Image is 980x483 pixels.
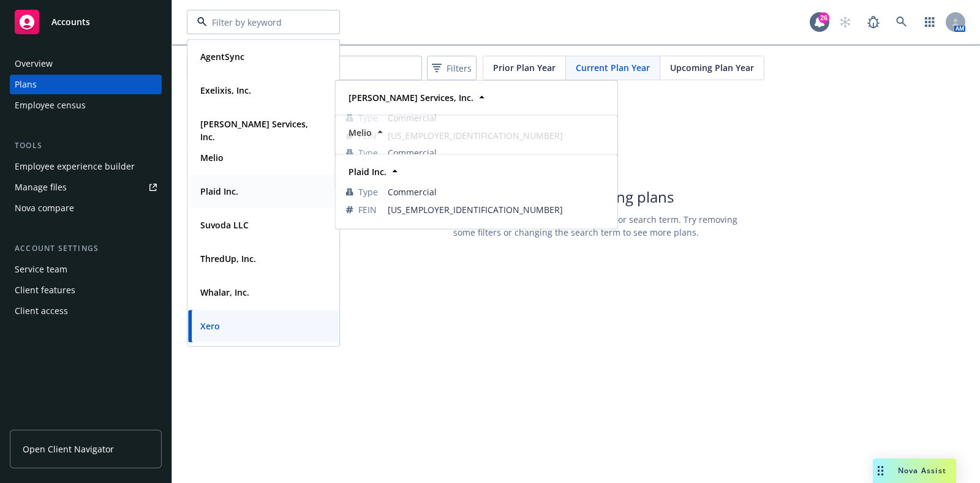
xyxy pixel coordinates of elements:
a: Switch app [918,10,942,34]
strong: Suvoda LLC [200,219,249,231]
a: Search [889,10,914,34]
strong: ThredUp, Inc. [200,253,256,264]
div: Employee census [15,95,86,115]
span: Filters [429,59,474,77]
div: Client access [15,301,68,321]
a: Accounts [10,5,162,39]
a: Service team [10,260,162,279]
div: Overview [15,54,53,73]
div: Plans [15,75,37,94]
button: Nova Assist [873,459,956,483]
span: [US_EMPLOYER_IDENTIFICATION_NUMBER] [388,203,607,216]
a: Nova compare [10,198,162,218]
span: Type [358,146,378,159]
strong: [PERSON_NAME] Services, Inc. [200,118,308,143]
span: Accounts [51,17,90,27]
span: Commercial [388,111,607,124]
a: Manage files [10,178,162,197]
div: Drag to move [873,459,888,483]
div: 26 [818,12,829,23]
a: Client features [10,280,162,300]
span: Current Plan Year [576,61,650,74]
div: Service team [15,260,67,279]
span: Nova Assist [898,465,946,476]
strong: Plaid Inc. [200,185,238,197]
a: Employee census [10,95,162,115]
strong: AgentSync [200,51,244,62]
div: Manage files [15,178,67,197]
span: Filters [447,62,472,75]
div: Nova compare [15,198,74,218]
strong: Melio [200,152,224,163]
strong: [PERSON_NAME] Services, Inc. [349,92,473,103]
div: Client features [15,280,75,300]
a: Overview [10,54,162,73]
div: Tools [10,140,162,152]
span: Type [358,185,378,198]
span: Commercial [388,185,607,198]
a: Start snowing [833,10,858,34]
span: Commercial [388,146,607,159]
div: Account settings [10,242,162,255]
a: Report a Bug [861,10,886,34]
span: FEIN [358,203,377,216]
div: Employee experience builder [15,157,135,176]
a: Employee experience builder [10,157,162,176]
a: Plans [10,75,162,94]
input: Filter by keyword [207,16,315,29]
span: Open Client Navigator [23,443,114,455]
strong: Plaid Inc. [349,166,386,178]
button: Filters [427,56,477,80]
a: Client access [10,301,162,321]
strong: Melio [349,127,372,138]
span: Prior Plan Year [493,61,556,74]
span: Upcoming Plan Year [670,61,754,74]
strong: Exelixis, Inc. [200,84,251,96]
span: Type [358,111,378,124]
strong: Whalar, Inc. [200,286,249,298]
strong: Xero [200,320,220,332]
